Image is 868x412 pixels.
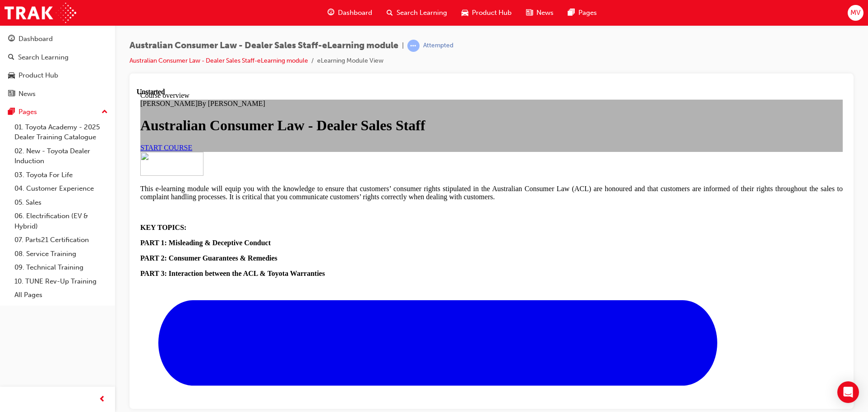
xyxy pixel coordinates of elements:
span: [PERSON_NAME] [4,12,61,19]
div: Search Learning [18,52,69,63]
li: eLearning Module View [317,56,383,66]
span: pages-icon [568,7,575,18]
span: Search Learning [397,8,447,18]
a: All Pages [11,288,111,302]
span: news-icon [8,90,15,98]
span: Pages [578,8,597,18]
span: News [536,8,554,18]
a: 10. TUNE Rev-Up Training [11,275,111,288]
span: guage-icon [328,7,334,18]
h1: Australian Consumer Law - Dealer Sales Staff [4,29,706,46]
button: Pages [4,104,111,120]
button: MV [848,5,863,21]
a: 02. New - Toyota Dealer Induction [11,144,111,168]
a: 07. Parts21 Certification [11,233,111,247]
strong: PART 3: Interaction between the ACL & Toyota Warranties [4,182,188,189]
span: By [PERSON_NAME] [61,12,129,19]
a: car-iconProduct Hub [454,4,519,22]
a: guage-iconDashboard [320,4,379,22]
a: news-iconNews [519,4,561,22]
img: Trak [5,3,76,23]
div: Dashboard [18,34,53,44]
span: Course overview [4,4,53,11]
strong: KEY TOPICS: [4,136,50,143]
span: search-icon [8,54,14,62]
a: search-iconSearch Learning [379,4,454,22]
div: Open Intercom Messenger [837,381,859,403]
span: MV [850,8,860,18]
span: car-icon [462,7,468,18]
div: Pages [18,107,37,117]
span: | [402,41,404,51]
a: 05. Sales [11,196,111,210]
a: 01. Toyota Academy - 2025 Dealer Training Catalogue [11,120,111,144]
a: START COURSE [4,56,55,64]
span: pages-icon [8,108,15,116]
span: news-icon [526,7,533,18]
strong: PART 2: Consumer Guarantees & Remedies [4,166,141,174]
button: DashboardSearch LearningProduct HubNews [4,29,111,104]
span: guage-icon [8,35,15,43]
p: This e-learning module will equip you with the knowledge to ensure that customers’ consumer right... [4,97,706,113]
span: learningRecordVerb_ATTEMPT-icon [407,40,420,52]
a: 06. Electrification (EV & Hybrid) [11,209,111,233]
a: 04. Customer Experience [11,182,111,196]
a: Dashboard [4,31,111,47]
a: 09. Technical Training [11,261,111,275]
span: car-icon [8,72,15,80]
div: Attempted [423,41,453,50]
a: 03. Toyota For Life [11,168,111,182]
a: pages-iconPages [561,4,604,22]
strong: PART 1: Misleading & Deceptive Conduct [4,151,134,159]
span: search-icon [387,7,393,18]
div: Product Hub [18,70,58,81]
a: 08. Service Training [11,247,111,261]
span: Dashboard [338,8,372,18]
a: Product Hub [4,67,111,84]
a: Australian Consumer Law - Dealer Sales Staff-eLearning module [129,57,308,64]
span: up-icon [102,106,108,118]
a: Search Learning [4,49,111,66]
span: Product Hub [472,8,512,18]
a: News [4,86,111,102]
span: prev-icon [99,394,106,405]
div: News [18,89,36,99]
span: Australian Consumer Law - Dealer Sales Staff-eLearning module [129,41,398,51]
